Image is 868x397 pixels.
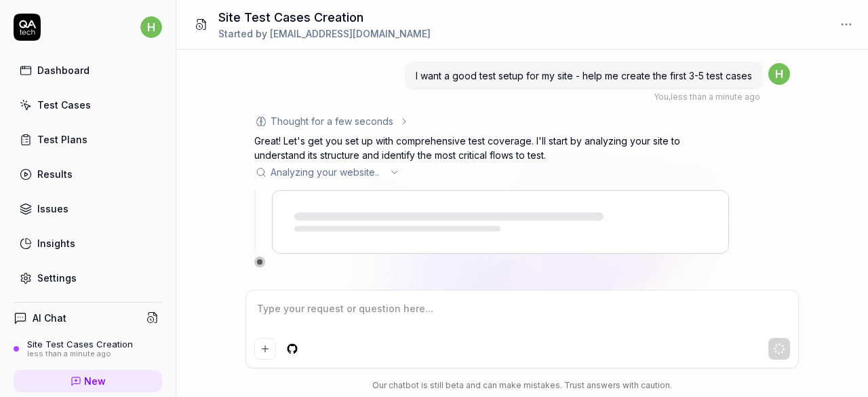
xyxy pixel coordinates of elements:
button: h [140,14,162,41]
a: New [14,370,162,392]
p: Great! Let's get you set up with comprehensive test coverage. I'll start by analyzing your site t... [254,134,729,162]
div: Test Plans [37,132,87,147]
div: Settings [37,271,77,285]
a: Test Cases [14,92,162,118]
div: Issues [37,202,68,216]
span: h [140,16,162,38]
div: Test Cases [37,98,91,112]
a: Settings [14,265,162,291]
span: [EMAIL_ADDRESS][DOMAIN_NAME] [270,28,431,39]
div: Insights [37,236,75,250]
button: Add attachment [254,338,276,360]
span: I want a good test setup for my site - help me create the first 3-5 test cases [416,70,752,81]
span: .. [375,165,384,179]
span: h [768,63,790,85]
a: Issues [14,195,162,222]
div: Our chatbot is still beta and can make mistakes. Trust answers with caution. [245,379,799,392]
div: Results [37,167,73,181]
div: less than a minute ago [27,349,133,359]
div: Thought for a few seconds [271,114,393,128]
span: You [654,92,669,102]
a: Dashboard [14,57,162,83]
div: Site Test Cases Creation [27,339,133,349]
div: Started by [218,26,431,41]
div: , less than a minute ago [654,91,760,103]
a: Results [14,161,162,187]
span: New [84,374,106,388]
h4: AI Chat [33,311,66,325]
a: Site Test Cases Creationless than a minute ago [14,339,162,359]
h1: Site Test Cases Creation [218,8,431,26]
a: Test Plans [14,126,162,153]
span: Analyzing your website [271,165,384,179]
div: Dashboard [37,63,90,77]
a: Insights [14,230,162,257]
